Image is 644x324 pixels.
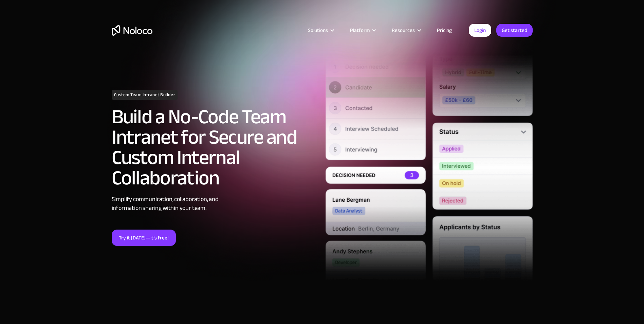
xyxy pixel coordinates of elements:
div: Resources [383,26,428,35]
h2: Build a No-Code Team Intranet for Secure and Custom Internal Collaboration [112,107,319,188]
a: Get started [496,24,533,37]
div: Platform [342,26,383,35]
div: Simplify communication, collaboration, and information sharing within your team. [112,195,319,213]
a: Pricing [428,26,460,35]
h1: Custom Team Intranet Builder [112,90,178,100]
div: Solutions [299,26,342,35]
a: Try it [DATE]—it’s free! [112,230,176,246]
a: home [112,25,152,36]
a: Login [469,24,491,37]
div: Platform [350,26,370,35]
div: Resources [392,26,415,35]
div: Solutions [308,26,328,35]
